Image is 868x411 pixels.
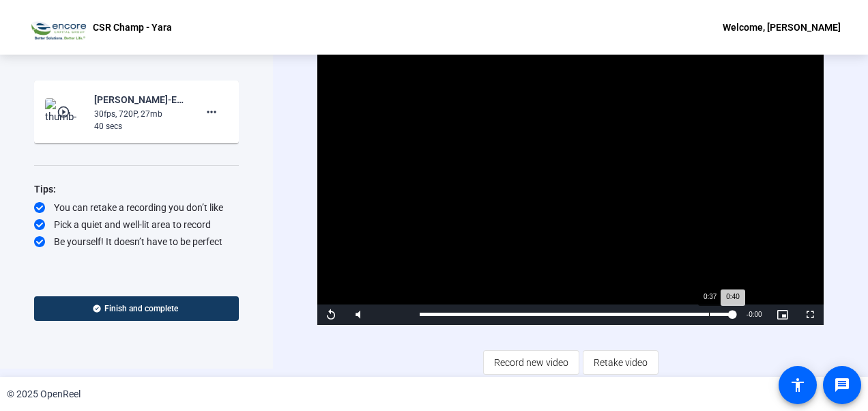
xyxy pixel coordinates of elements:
[94,120,186,132] div: 40 secs
[34,201,239,214] div: You can retake a recording you don’t like
[34,218,239,231] div: Pick a quiet and well-lit area to record
[27,14,86,41] img: OpenReel logo
[34,235,239,249] div: Be yourself! It doesn’t have to be perfect
[34,181,239,197] div: Tips:
[203,104,220,120] mat-icon: more_horiz
[594,350,648,375] span: Retake video
[747,311,749,318] span: -
[834,377,850,393] mat-icon: message
[345,304,372,325] button: Mute
[723,19,841,36] div: Welcome, [PERSON_NAME]
[317,40,823,325] div: Video Player
[796,304,824,325] button: Fullscreen
[7,387,81,401] div: © 2025 OpenReel
[57,105,73,119] mat-icon: play_circle_outline
[749,311,762,318] span: 0:00
[583,350,659,375] button: Retake video
[94,91,186,108] div: [PERSON_NAME]-ECW Video -3-CSR Champ - Yara-1758904409428-webcam
[34,296,239,321] button: Finish and complete
[494,350,568,375] span: Record new video
[94,108,186,120] div: 30fps, 720P, 27mb
[769,304,796,325] button: Picture-in-Picture
[45,98,85,126] img: thumb-nail
[483,350,579,375] button: Record new video
[420,313,732,316] div: Progress Bar
[317,304,345,325] button: Replay
[104,303,178,314] span: Finish and complete
[93,19,172,36] p: CSR Champ - Yara
[790,377,806,393] mat-icon: accessibility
